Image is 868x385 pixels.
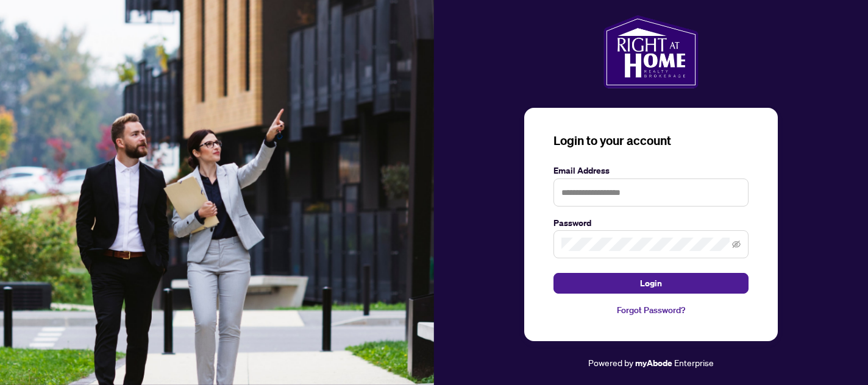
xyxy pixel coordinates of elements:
[603,15,698,88] img: ma-logo
[553,164,749,177] label: Email Address
[674,357,714,368] span: Enterprise
[553,303,749,317] a: Forgot Password?
[635,356,672,370] a: myAbode
[553,216,749,230] label: Password
[640,274,662,293] span: Login
[732,240,741,249] span: eye-invisible
[588,357,633,368] span: Powered by
[553,132,749,149] h3: Login to your account
[553,273,749,294] button: Login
